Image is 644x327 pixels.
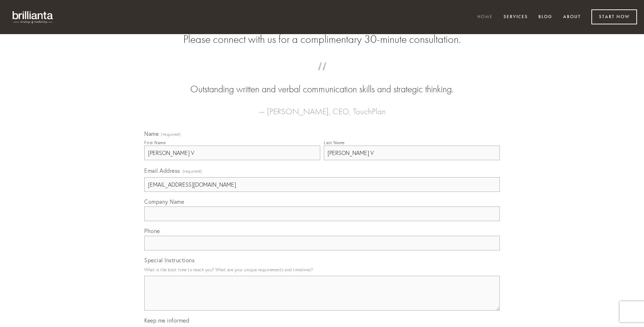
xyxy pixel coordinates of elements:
[155,96,489,118] figcaption: — [PERSON_NAME], CEO, TouchPlan
[144,198,184,205] span: Company Name
[155,69,489,96] blockquote: Outstanding written and verbal communication skills and strategic thinking.
[155,69,489,83] span: “
[591,9,637,24] a: Start Now
[144,317,189,324] span: Keep me informed
[473,11,497,23] a: Home
[324,140,345,145] div: Last Name
[144,33,500,46] h2: Please connect with us for a complimentary 30-minute consultation.
[559,11,585,23] a: About
[144,167,180,174] span: Email Address
[499,11,532,23] a: Services
[183,166,202,176] span: (required)
[144,265,500,274] p: What is the best time to reach you? What are your unique requirements and timelines?
[144,130,159,137] span: Name
[144,227,160,234] span: Phone
[161,132,181,137] span: (required)
[534,11,557,23] a: Blog
[144,140,166,145] div: First Name
[7,7,59,27] img: brillianta - research, strategy, marketing
[144,257,194,264] span: Special Instructions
